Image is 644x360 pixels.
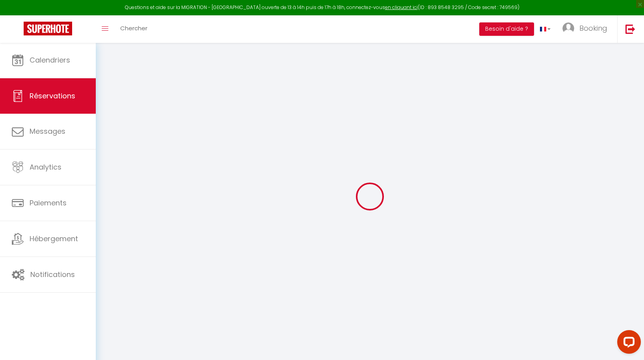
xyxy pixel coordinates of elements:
[30,91,75,101] span: Réservations
[611,327,644,360] iframe: LiveChat chat widget
[30,126,65,136] span: Messages
[24,22,72,35] img: Super Booking
[625,24,635,34] img: logout
[30,234,78,244] span: Hébergement
[30,270,75,279] span: Notifications
[114,15,153,43] a: Chercher
[562,22,574,34] img: ...
[479,22,534,36] button: Besoin d'aide ?
[579,23,607,33] span: Booking
[30,198,67,208] span: Paiements
[30,162,61,172] span: Analytics
[385,4,418,11] a: en cliquant ici
[120,24,147,32] span: Chercher
[30,55,70,65] span: Calendriers
[557,15,617,43] a: ... Booking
